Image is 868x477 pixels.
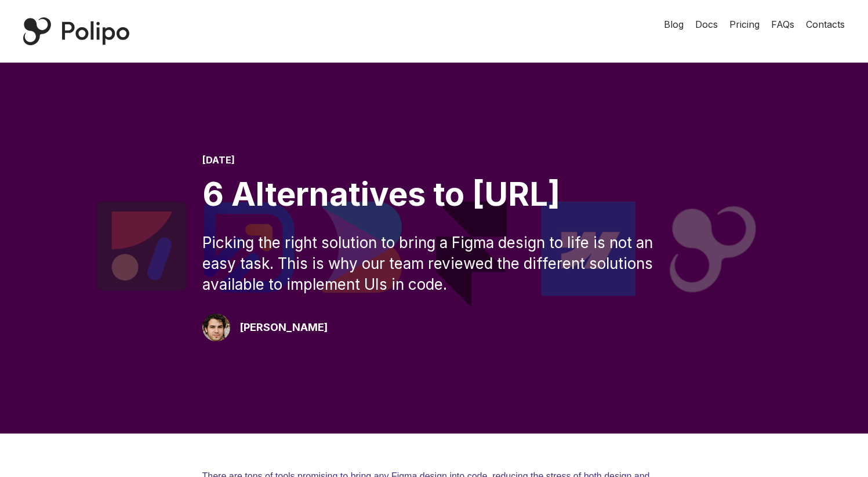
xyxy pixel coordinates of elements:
[806,19,845,30] span: Contacts
[202,175,666,214] div: 6 Alternatives to [URL]
[202,154,235,166] time: [DATE]
[664,19,684,30] span: Blog
[729,17,760,31] a: Pricing
[695,19,718,30] span: Docs
[806,17,845,31] a: Contacts
[771,17,794,31] a: FAQs
[695,17,718,31] a: Docs
[771,19,794,30] span: FAQs
[664,17,684,31] a: Blog
[202,232,666,295] div: Picking the right solution to bring a Figma design to life is not an easy task. This is why our t...
[202,314,230,341] img: Giorgio Pari Polipo
[729,19,760,30] span: Pricing
[239,319,328,336] div: [PERSON_NAME]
